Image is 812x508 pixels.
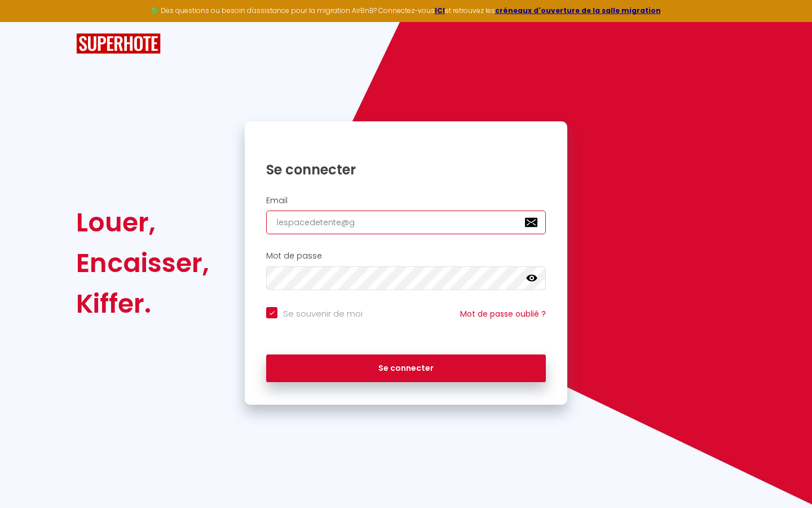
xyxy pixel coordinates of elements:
[76,243,209,283] div: Encaisser,
[266,161,546,178] h1: Se connecter
[495,6,661,15] a: créneaux d'ouverture de la salle migration
[266,211,546,234] input: Ton Email
[266,251,546,261] h2: Mot de passe
[76,202,209,243] div: Louer,
[266,354,546,383] button: Se connecter
[435,6,445,15] a: ICI
[266,196,546,205] h2: Email
[76,33,161,54] img: SuperHote logo
[76,283,209,324] div: Kiffer.
[9,5,43,38] button: Ouvrir le widget de chat LiveChat
[460,308,546,319] a: Mot de passe oublié ?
